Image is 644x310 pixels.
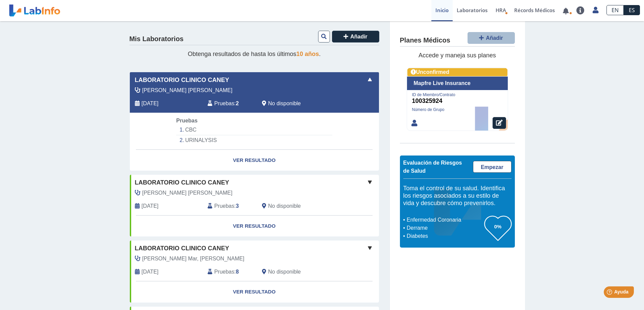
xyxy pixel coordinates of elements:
[268,100,301,108] span: No disponible
[214,202,234,210] span: Pruebas
[214,268,234,276] span: Pruebas
[606,5,624,15] a: EN
[130,216,379,237] a: Ver Resultado
[142,268,159,276] span: 2025-05-13
[188,51,320,57] span: Obtenga resultados de hasta los últimos .
[130,150,379,171] a: Ver Resultado
[202,100,257,108] div: :
[268,202,301,210] span: No disponible
[584,284,637,303] iframe: Help widget launcher
[403,185,511,207] h5: Toma el control de su salud. Identifica los riesgos asociados a su estilo de vida y descubre cómo...
[129,35,184,43] h4: Mis Laboratorios
[403,160,462,174] span: Evaluación de Riesgos de Salud
[135,178,229,187] span: Laboratorio Clinico Caney
[176,135,332,145] li: URINALYSIS
[135,244,229,253] span: Laboratorio Clinico Caney
[624,5,640,15] a: ES
[236,101,239,106] b: 2
[176,118,197,123] span: Pruebas
[296,51,319,57] span: 10 años
[405,224,484,232] li: Derrame
[130,281,379,303] a: Ver Resultado
[473,161,511,173] a: Empezar
[268,268,301,276] span: No disponible
[142,100,159,108] span: 2025-09-02
[481,164,503,170] span: Empezar
[142,202,159,210] span: 2025-06-02
[484,222,511,231] h3: 0%
[142,255,244,263] span: Fernandez Mar, Maria
[350,34,367,39] span: Añadir
[236,203,239,209] b: 3
[419,52,496,59] span: Accede y maneja sus planes
[202,268,257,276] div: :
[142,189,233,197] span: Vazquez Diaz, Maria
[135,76,229,85] span: Laboratorio Clinico Caney
[486,35,503,41] span: Añadir
[176,125,332,135] li: CBC
[405,232,484,240] li: Diabetes
[405,216,484,224] li: Enfermedad Coronaria
[236,269,239,275] b: 8
[202,202,257,210] div: :
[496,7,506,13] span: HRA
[332,31,379,43] button: Añadir
[468,32,515,44] button: Añadir
[142,86,233,94] span: Vazquez Diaz, Maria
[400,37,450,45] h4: Planes Médicos
[214,100,234,108] span: Pruebas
